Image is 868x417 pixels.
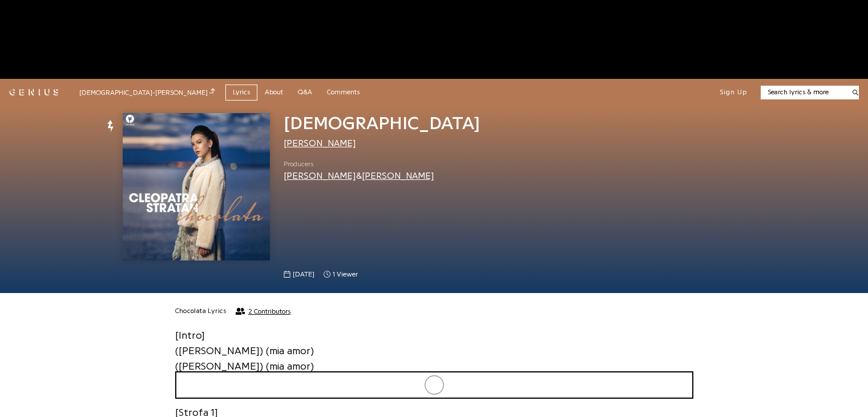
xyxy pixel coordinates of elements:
[236,307,290,315] button: 2 Contributors
[362,171,434,181] a: [PERSON_NAME]
[79,87,215,98] div: [DEMOGRAPHIC_DATA] - [PERSON_NAME]
[720,88,747,97] button: Sign Up
[284,171,356,181] a: [PERSON_NAME]
[290,85,320,100] a: Q&A
[284,159,434,169] span: Producers
[284,139,356,148] a: [PERSON_NAME]
[284,114,480,133] span: [DEMOGRAPHIC_DATA]
[257,85,290,100] a: About
[123,113,270,260] img: Cover art for Chocolata by Cleopatra Stratan
[761,87,846,97] input: Search lyrics & more
[293,270,314,279] span: [DATE]
[324,270,358,279] span: 1 viewer
[175,307,227,316] h2: Chocolata Lyrics
[284,170,434,183] div: &
[320,85,367,100] a: Comments
[248,307,290,315] span: 2 Contributors
[333,270,358,279] span: 1 viewer
[225,85,257,100] a: Lyrics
